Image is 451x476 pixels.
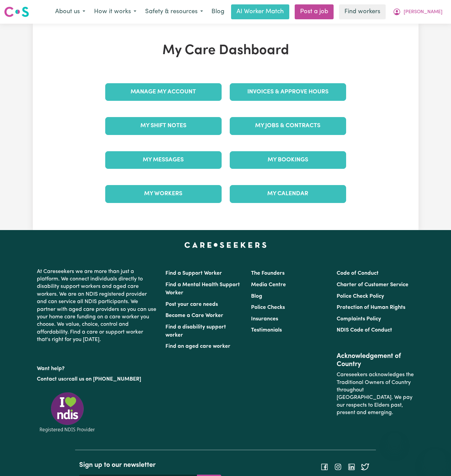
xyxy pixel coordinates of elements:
h2: Acknowledgement of Country [337,352,414,368]
a: Insurances [251,316,278,322]
a: Blog [251,294,262,299]
a: My Calendar [230,185,346,203]
a: Find workers [339,4,386,19]
span: [PERSON_NAME] [404,8,443,16]
a: Testimonials [251,327,282,333]
iframe: Close message [388,433,401,446]
a: Post your care needs [165,302,218,307]
a: Police Checks [251,305,285,310]
a: AI Worker Match [231,4,289,19]
a: Careseekers logo [4,4,29,20]
a: Careseekers home page [184,242,267,248]
p: or [37,373,157,386]
a: Invoices & Approve Hours [230,83,346,101]
a: Code of Conduct [337,271,379,276]
p: Want help? [37,362,157,372]
a: The Founders [251,271,285,276]
button: My Account [388,5,447,19]
button: How it works [90,5,141,19]
a: Follow Careseekers on LinkedIn [347,464,356,470]
a: Become a Care Worker [165,313,223,318]
a: Media Centre [251,282,286,288]
img: Careseekers logo [4,6,29,18]
a: Contact us [37,377,64,382]
a: Find a Support Worker [165,271,222,276]
button: About us [51,5,90,19]
a: Find a disability support worker [165,324,226,338]
a: Protection of Human Rights [337,305,405,310]
h1: My Care Dashboard [101,43,350,59]
p: At Careseekers we are more than just a platform. We connect individuals directly to disability su... [37,265,157,346]
a: Find a Mental Health Support Worker [165,282,240,296]
a: call us on [PHONE_NUMBER] [69,377,141,382]
button: Safety & resources [141,5,207,19]
a: Complaints Policy [337,316,381,322]
a: Follow Careseekers on Twitter [361,464,369,470]
a: My Workers [105,185,222,203]
iframe: Button to launch messaging window [424,449,446,471]
a: Police Check Policy [337,294,384,299]
a: My Messages [105,151,222,169]
a: Find an aged care worker [165,344,230,349]
a: Blog [207,4,228,19]
h2: Sign up to our newsletter [79,461,221,469]
a: Charter of Customer Service [337,282,408,288]
a: Post a job [295,4,334,19]
a: Manage My Account [105,83,222,101]
a: My Jobs & Contracts [230,117,346,135]
a: My Shift Notes [105,117,222,135]
a: Follow Careseekers on Facebook [320,464,329,470]
a: Follow Careseekers on Instagram [334,464,342,470]
img: Registered NDIS provider [37,391,98,433]
a: My Bookings [230,151,346,169]
p: Careseekers acknowledges the Traditional Owners of Country throughout [GEOGRAPHIC_DATA]. We pay o... [337,368,414,419]
a: NDIS Code of Conduct [337,327,392,333]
